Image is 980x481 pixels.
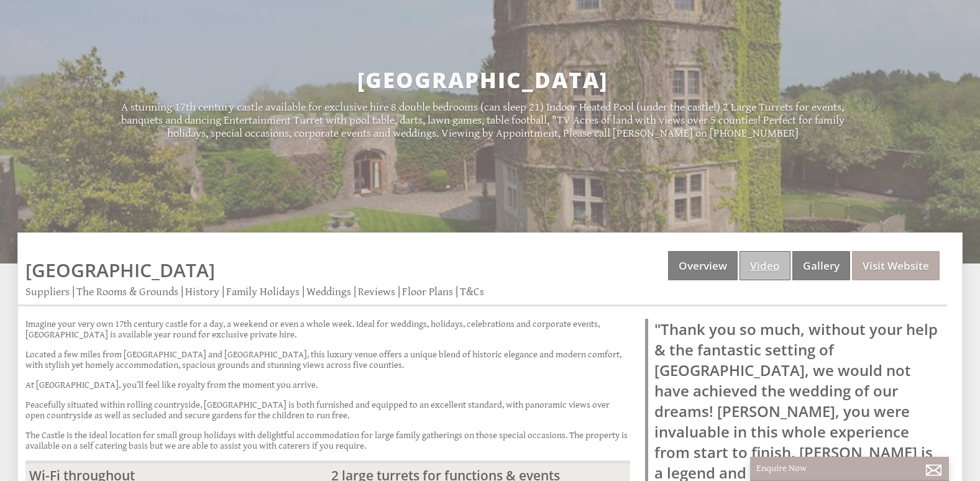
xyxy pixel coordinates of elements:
a: Floor Plans [402,285,453,298]
a: Overview [668,251,738,280]
a: Gallery [792,251,850,280]
a: Family Holidays [226,285,300,298]
a: History [185,285,219,298]
h2: [GEOGRAPHIC_DATA] [111,65,855,94]
p: Enquire Now [756,463,943,474]
a: Video [740,251,790,280]
p: At [GEOGRAPHIC_DATA], you’ll feel like royalty from the moment you arrive. [25,380,630,390]
p: A stunning 17th century castle available for exclusive hire 8 double bedrooms (can sleep 21) Indo... [111,101,855,140]
a: T&Cs [460,285,484,298]
a: Suppliers [25,285,70,298]
p: Imagine your very own 17th century castle for a day, a weekend or even a whole week. Ideal for we... [25,319,630,340]
a: Reviews [358,285,395,298]
a: Weddings [306,285,351,298]
a: The Rooms & Grounds [76,285,178,298]
p: Located a few miles from [GEOGRAPHIC_DATA] and [GEOGRAPHIC_DATA], this luxury venue offers a uniq... [25,349,630,370]
a: [GEOGRAPHIC_DATA] [25,257,215,283]
a: Visit Website [852,251,940,280]
p: The Castle is the ideal location for small group holidays with delightful accommodation for large... [25,430,630,451]
p: Peacefully situated within rolling countryside, [GEOGRAPHIC_DATA] is both furnished and equipped ... [25,400,630,421]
